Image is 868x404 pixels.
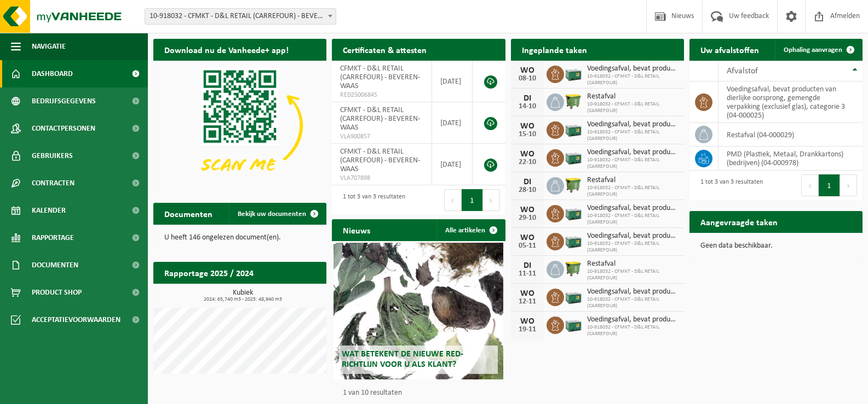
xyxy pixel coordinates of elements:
span: VLA707898 [340,174,423,183]
span: Kalender [32,197,66,224]
img: PB-LB-0680-HPE-GN-01 [564,148,583,166]
div: WO [516,150,538,159]
span: Voedingsafval, bevat producten van dierlijke oorsprong, gemengde verpakking (exc... [587,65,679,73]
img: PB-LB-0680-HPE-GN-01 [564,231,583,250]
div: WO [516,66,538,75]
h2: Uw afvalstoffen [689,39,770,60]
img: PB-LB-0680-HPE-GN-01 [564,315,583,333]
div: 1 tot 3 van 3 resultaten [695,173,763,197]
div: WO [516,317,538,326]
span: Contracten [32,169,74,197]
div: WO [516,206,538,214]
span: Dashboard [32,60,73,87]
button: Previous [801,174,819,196]
div: 15-10 [516,131,538,138]
p: 1 van 10 resultaten [343,389,499,397]
a: Alle artikelen [436,219,504,241]
span: Rapportage [32,224,74,251]
button: 1 [462,189,483,211]
span: 10-918032 - CFMKT - D&L RETAIL (CARREFOUR) [587,213,679,226]
span: 10-918032 - CFMKT - D&L RETAIL (CARREFOUR) [587,324,679,337]
td: [DATE] [432,102,473,144]
span: Bekijk uw documenten [238,210,306,218]
span: 10-918032 - CFMKT - D&L RETAIL (CARREFOUR) - BEVEREN-WAAS [145,9,336,24]
div: 12-11 [516,298,538,306]
span: 2024: 65,740 m3 - 2025: 48,940 m3 [159,297,326,302]
div: 28-10 [516,186,538,194]
h2: Rapportage 2025 / 2024 [153,262,265,283]
span: Contactpersonen [32,115,95,142]
button: Next [840,174,857,196]
div: 08-10 [516,75,538,83]
div: DI [516,94,538,103]
td: [DATE] [432,61,473,102]
div: 11-11 [516,270,538,278]
span: Restafval [587,260,679,268]
span: Voedingsafval, bevat producten van dierlijke oorsprong, gemengde verpakking (exc... [587,232,679,241]
h2: Nieuws [332,219,381,241]
span: CFMKT - D&L RETAIL (CARREFOUR) - BEVEREN-WAAS [340,65,420,90]
img: PB-LB-0680-HPE-GN-01 [564,64,583,83]
span: CFMKT - D&L RETAIL (CARREFOUR) - BEVEREN-WAAS [340,106,420,132]
h2: Aangevraagde taken [689,211,789,232]
span: VLA900857 [340,132,423,141]
h2: Ingeplande taken [511,39,598,60]
span: Voedingsafval, bevat producten van dierlijke oorsprong, gemengde verpakking (exc... [587,204,679,213]
div: DI [516,261,538,270]
div: 29-10 [516,214,538,222]
a: Wat betekent de nieuwe RED-richtlijn voor u als klant? [334,243,503,379]
h3: Kubiek [159,289,326,302]
div: WO [516,233,538,242]
p: U heeft 146 ongelezen document(en). [164,234,315,242]
div: DI [516,178,538,186]
span: Voedingsafval, bevat producten van dierlijke oorsprong, gemengde verpakking (exc... [587,120,679,129]
div: 1 tot 3 van 3 resultaten [337,188,405,212]
span: 10-918032 - CFMKT - D&L RETAIL (CARREFOUR) [587,296,679,309]
img: WB-1100-HPE-GN-50 [564,175,583,194]
td: voedingsafval, bevat producten van dierlijke oorsprong, gemengde verpakking (exclusief glas), cat... [718,81,863,123]
td: restafval (04-000029) [718,123,863,147]
span: CFMKT - D&L RETAIL (CARREFOUR) - BEVEREN-WAAS [340,148,420,173]
span: 10-918032 - CFMKT - D&L RETAIL (CARREFOUR) [587,129,679,142]
span: Ophaling aanvragen [784,46,842,54]
span: Wat betekent de nieuwe RED-richtlijn voor u als klant? [342,350,463,369]
div: WO [516,289,538,298]
span: RED25006845 [340,91,423,99]
span: Restafval [587,92,679,101]
a: Ophaling aanvragen [775,39,861,61]
h2: Download nu de Vanheede+ app! [153,39,300,60]
span: Voedingsafval, bevat producten van dierlijke oorsprong, gemengde verpakking (exc... [587,148,679,157]
span: Acceptatievoorwaarden [32,306,120,333]
span: 10-918032 - CFMKT - D&L RETAIL (CARREFOUR) [587,73,679,86]
span: Afvalstof [727,67,758,75]
span: Voedingsafval, bevat producten van dierlijke oorsprong, gemengde verpakking (exc... [587,315,679,324]
div: 05-11 [516,242,538,250]
span: 10-918032 - CFMKT - D&L RETAIL (CARREFOUR) [587,268,679,282]
span: 10-918032 - CFMKT - D&L RETAIL (CARREFOUR) [587,101,679,114]
span: Product Shop [32,279,82,306]
span: Restafval [587,176,679,185]
span: 10-918032 - CFMKT - D&L RETAIL (CARREFOUR) - BEVEREN-WAAS [145,8,336,25]
td: [DATE] [432,144,473,185]
img: WB-1100-HPE-GN-50 [564,92,583,110]
span: 10-918032 - CFMKT - D&L RETAIL (CARREFOUR) [587,241,679,254]
div: 22-10 [516,159,538,166]
img: WB-1100-HPE-GN-50 [564,259,583,278]
p: Geen data beschikbaar. [700,242,852,250]
span: Navigatie [32,33,66,60]
div: WO [516,122,538,131]
button: 1 [819,174,840,196]
img: PB-LB-0680-HPE-GN-01 [564,203,583,222]
img: PB-LB-0680-HPE-GN-01 [564,120,583,138]
span: Bedrijfsgegevens [32,87,96,115]
img: PB-LB-0680-HPE-GN-01 [564,287,583,306]
div: 14-10 [516,103,538,110]
span: Gebruikers [32,142,73,169]
span: Documenten [32,251,78,279]
h2: Certificaten & attesten [332,39,438,60]
a: Bekijk rapportage [245,283,325,305]
span: Voedingsafval, bevat producten van dierlijke oorsprong, gemengde verpakking (exc... [587,288,679,296]
h2: Documenten [153,203,223,224]
td: PMD (Plastiek, Metaal, Drankkartons) (bedrijven) (04-000978) [718,147,863,171]
img: Download de VHEPlus App [153,61,326,190]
